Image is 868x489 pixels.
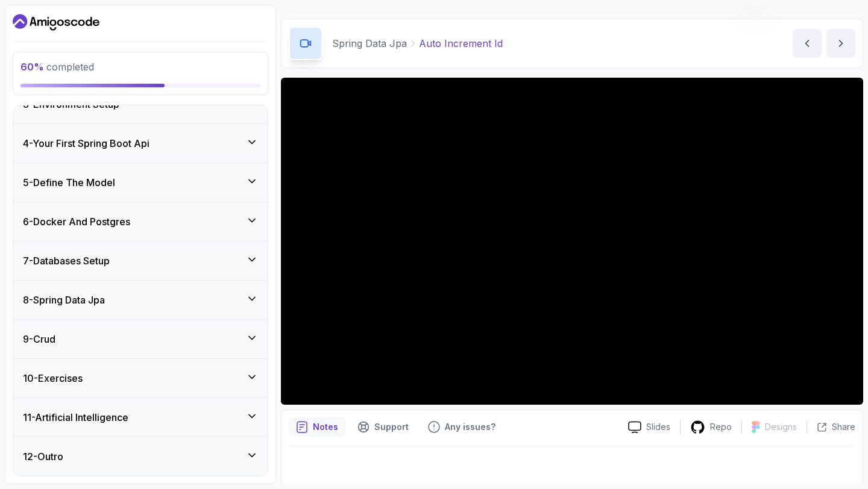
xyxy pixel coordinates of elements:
p: Any issues? [445,421,495,433]
h3: 12 - Outro [23,449,63,464]
iframe: 4 - Auto Increment Id [281,78,863,405]
h3: 10 - Exercises [23,371,83,385]
button: next content [826,29,855,58]
h3: 5 - Define The Model [23,175,115,190]
h3: 11 - Artificial Intelligence [23,410,128,425]
button: 5-Define The Model [13,163,268,202]
a: Dashboard [13,13,99,32]
span: 60 % [20,61,44,73]
p: Slides [646,421,670,433]
h3: 4 - Your First Spring Boot Api [23,136,149,151]
p: Support [374,421,409,433]
p: Designs [765,421,797,433]
a: Slides [618,421,680,434]
h3: 9 - Crud [23,332,55,346]
p: Repo [710,421,732,433]
button: 10-Exercises [13,359,268,397]
h3: 7 - Databases Setup [23,254,110,268]
p: Share [832,421,855,433]
p: Auto Increment Id [419,36,503,51]
button: 6-Docker And Postgres [13,202,268,241]
button: 11-Artificial Intelligence [13,398,268,437]
button: notes button [289,417,345,437]
h3: 6 - Docker And Postgres [23,214,130,229]
p: Notes [313,421,338,433]
button: 7-Databases Setup [13,241,268,280]
button: Share [807,421,855,433]
a: Repo [681,420,741,435]
button: previous content [793,29,822,58]
h3: 8 - Spring Data Jpa [23,293,105,307]
p: Spring Data Jpa [332,36,407,51]
span: completed [20,61,94,73]
button: 4-Your First Spring Boot Api [13,124,268,163]
button: Support button [350,417,416,437]
button: 12-Outro [13,437,268,476]
button: 9-Crud [13,320,268,358]
button: 8-Spring Data Jpa [13,281,268,319]
button: Feedback button [421,417,503,437]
